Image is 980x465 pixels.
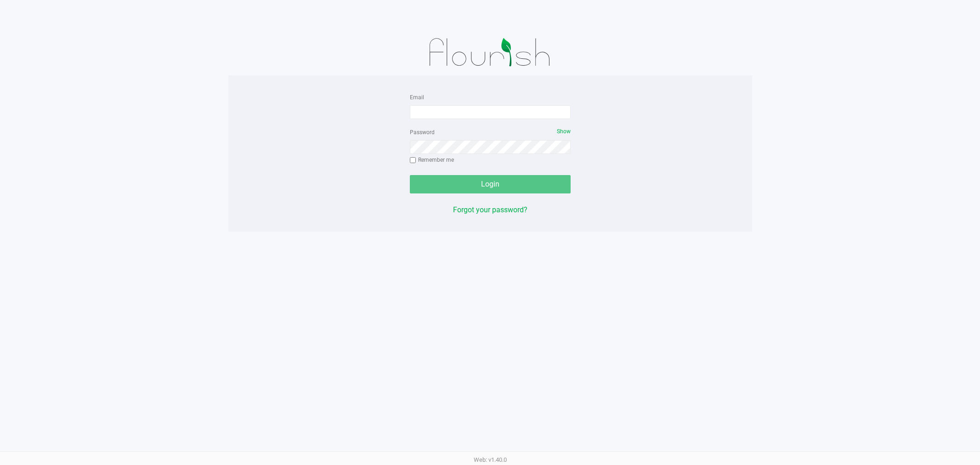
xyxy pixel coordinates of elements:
input: Remember me [410,157,416,164]
label: Password [410,128,435,136]
label: Email [410,93,424,102]
span: Show [557,128,571,135]
button: Forgot your password? [453,204,527,215]
span: Web: v1.40.0 [474,456,507,463]
label: Remember me [410,156,454,164]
